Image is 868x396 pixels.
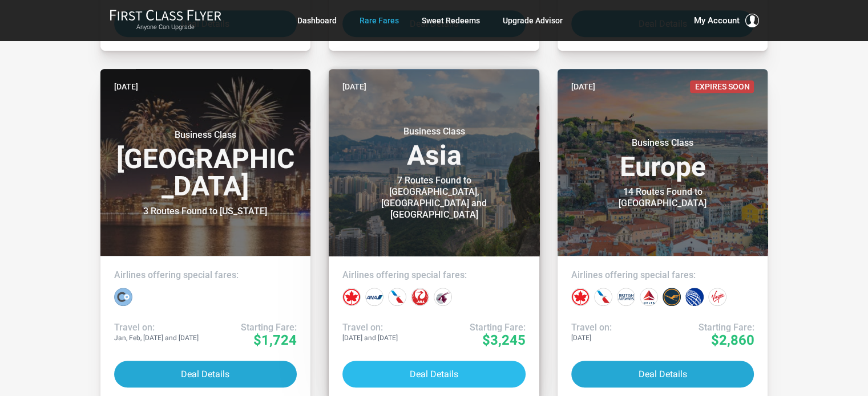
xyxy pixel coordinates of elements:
button: Deal Details [342,361,526,387]
h4: Airlines offering special fares: [571,270,754,281]
button: My Account [694,14,759,27]
small: Business Class [362,126,505,137]
h4: Airlines offering special fares: [114,270,297,281]
small: Business Class [134,129,277,141]
a: Dashboard [297,10,337,31]
small: Business Class [591,137,734,149]
h3: Europe [571,137,754,181]
button: Deal Details [571,361,754,387]
div: Japan Airlines [411,288,429,306]
h3: [GEOGRAPHIC_DATA] [114,129,297,200]
span: Expires Soon [690,80,754,93]
h3: Asia [342,126,526,169]
div: Qatar [434,288,452,306]
div: Lufthansa [663,288,681,306]
time: [DATE] [114,80,138,93]
a: Upgrade Advisor [503,10,563,31]
a: Rare Fares [360,10,399,31]
div: British Airways [617,288,635,306]
div: Virgin Atlantic [708,288,726,306]
a: First Class FlyerAnyone Can Upgrade [110,9,221,32]
div: 14 Routes Found to [GEOGRAPHIC_DATA] [591,186,734,209]
div: United [685,288,704,306]
div: American Airlines [594,288,612,306]
div: La Compagnie [114,288,132,306]
div: All Nippon Airways [365,288,383,306]
h4: Airlines offering special fares: [342,270,526,281]
div: Air Canada [342,288,361,306]
div: 3 Routes Found to [US_STATE] [134,206,277,217]
a: Sweet Redeems [422,10,480,31]
div: American Airlines [388,288,406,306]
time: [DATE] [571,80,595,93]
div: Delta Airlines [640,288,658,306]
small: Anyone Can Upgrade [110,23,221,31]
div: 7 Routes Found to [GEOGRAPHIC_DATA], [GEOGRAPHIC_DATA] and [GEOGRAPHIC_DATA] [362,175,505,221]
span: My Account [694,14,740,27]
button: Deal Details [114,361,297,387]
div: Air Canada [571,288,590,306]
time: [DATE] [342,80,366,93]
img: First Class Flyer [110,9,221,21]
